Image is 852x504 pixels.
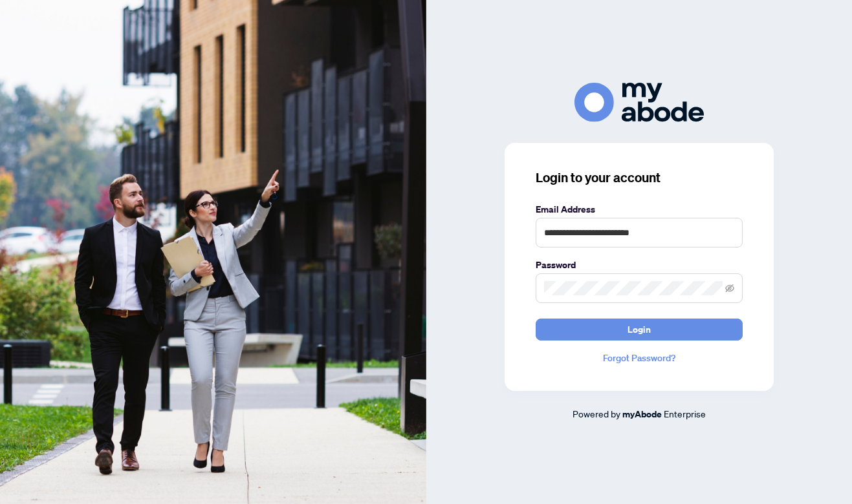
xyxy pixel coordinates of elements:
[622,407,662,421] a: myAbode
[536,169,743,187] h3: Login to your account
[536,258,743,272] label: Password
[536,351,743,365] a: Forgot Password?
[664,408,706,419] span: Enterprise
[574,83,704,122] img: ma-logo
[536,202,743,216] label: Email Address
[628,319,651,340] span: Login
[573,408,620,419] span: Powered by
[725,284,734,293] span: eye-invisible
[536,319,743,341] button: Login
